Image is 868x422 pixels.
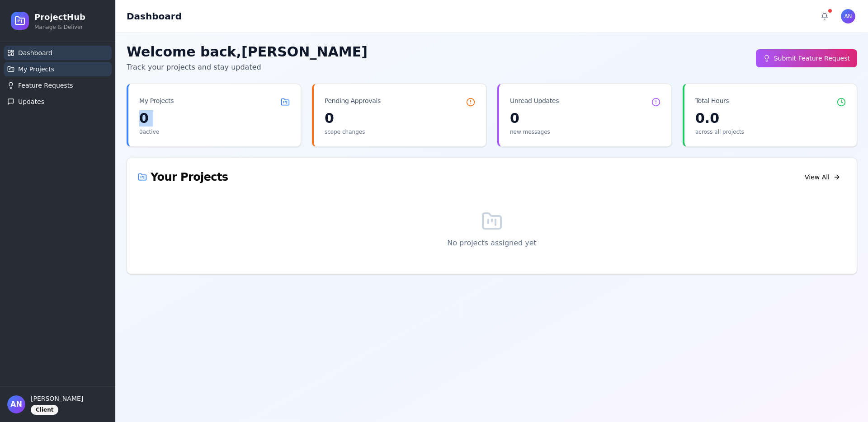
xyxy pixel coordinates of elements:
button: View All [799,169,846,185]
div: Your Projects [138,172,228,183]
p: No projects assigned yet [138,238,846,249]
div: Unread Updates [510,96,559,105]
h2: Welcome back, [PERSON_NAME] [127,44,368,60]
p: scope changes [325,128,475,136]
a: My Projects [4,62,112,76]
span: Feature Requests [18,81,73,90]
div: Client [31,405,58,415]
p: [PERSON_NAME] [31,394,108,403]
a: Dashboard [4,46,112,60]
div: 0 [510,110,660,127]
p: across all projects [695,128,846,136]
button: Updates [4,94,112,109]
div: Pending Approvals [325,96,381,105]
button: AN [839,7,857,25]
div: 0 [139,110,290,127]
div: 0.0 [695,110,846,127]
p: 0 active [139,128,290,136]
button: Feature Requests [4,78,112,93]
span: Dashboard [18,48,52,57]
button: Submit Feature Request [756,49,857,67]
span: AN [7,395,25,413]
div: Total Hours [695,96,729,105]
p: new messages [510,128,660,136]
span: AN [841,9,855,23]
p: Track your projects and stay updated [127,62,368,73]
div: My Projects [139,96,174,105]
div: 0 [325,110,475,127]
p: Manage & Deliver [34,23,85,31]
span: Updates [18,97,44,106]
h1: Dashboard [127,10,182,23]
span: My Projects [18,65,54,74]
h2: ProjectHub [34,11,85,23]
